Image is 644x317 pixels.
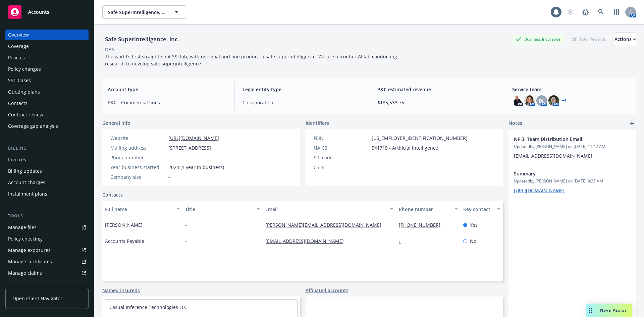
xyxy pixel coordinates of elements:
[108,86,226,93] span: Account type
[8,245,51,256] div: Manage exposures
[514,178,631,184] span: Updated by [PERSON_NAME] on [DATE] 9:35 AM
[586,304,595,317] div: Drag to move
[306,287,348,294] a: Affiliated accounts
[399,238,406,244] a: -
[8,222,37,233] div: Manage files
[5,177,89,188] a: Account charges
[8,154,26,165] div: Invoices
[12,295,62,302] span: Open Client Navigator
[28,9,49,15] span: Accounts
[5,213,89,219] div: Tools
[372,144,438,151] span: 541715 - Artificial Intelligence
[314,164,369,171] div: CSLB
[514,144,631,150] span: Updated by [PERSON_NAME] on [DATE] 11:42 AM
[168,173,170,180] span: -
[182,201,263,217] button: Title
[5,145,89,152] div: Billing
[8,75,31,86] div: SSC Cases
[5,30,89,40] a: Overview
[8,64,41,74] div: Policy changes
[314,144,369,151] div: NAICS
[108,9,166,16] span: Safe Superintelligence, Inc.
[5,52,89,63] a: Policies
[8,109,43,120] div: Contract review
[110,144,166,151] div: Mailing address
[108,99,226,106] span: P&C - Commercial lines
[102,35,182,44] div: Safe Superintelligence, Inc.
[463,206,493,213] div: Key contact
[110,154,166,161] div: Phone number
[5,256,89,267] a: Manage certificates
[5,268,89,278] a: Manage claims
[109,304,187,310] a: Casual Inference Technologies LLC
[168,164,224,171] span: 2024 (1 year in business)
[372,135,468,142] span: [US_EMPLOYER_IDENTIFICATION_NUMBER]
[265,206,386,213] div: Email
[508,119,522,127] span: Notes
[105,237,144,245] span: Accounts Payable
[8,121,58,131] div: Coverage gap analysis
[396,201,460,217] button: Phone number
[514,170,613,177] span: Summary
[5,245,89,256] a: Manage exposures
[399,206,450,213] div: Phone number
[102,287,140,294] a: Named insureds
[185,237,187,245] span: -
[8,279,40,290] div: Manage BORs
[168,154,170,161] span: -
[102,119,130,126] span: General info
[524,95,535,106] img: photo
[105,221,143,228] span: [PERSON_NAME]
[5,189,89,199] a: Installment plans
[105,46,117,53] div: DBA: -
[8,233,42,244] div: Policy checking
[508,165,636,199] div: SummaryUpdatedby [PERSON_NAME] on [DATE] 9:35 AM[URL][DOMAIN_NAME]
[265,222,387,228] a: [PERSON_NAME][EMAIL_ADDRESS][DOMAIN_NAME]
[399,222,446,228] a: [PHONE_NUMBER]
[514,187,565,194] a: [URL][DOMAIN_NAME]
[110,173,166,180] div: Company size
[8,189,47,199] div: Installment plans
[5,279,89,290] a: Manage BORs
[377,86,496,93] span: P&C estimated revenue
[102,201,182,217] button: Full name
[461,201,503,217] button: Key contact
[265,238,349,244] a: [EMAIL_ADDRESS][DOMAIN_NAME]
[372,154,373,161] span: -
[243,99,361,106] span: C-corporation
[512,35,564,43] div: Business Insurance
[102,5,186,19] button: Safe Superintelligence, Inc.
[5,233,89,244] a: Policy checking
[105,206,172,213] div: Full name
[110,164,166,171] div: Year business started
[8,166,42,176] div: Billing updates
[8,30,29,40] div: Overview
[377,99,496,106] span: $135,533.75
[512,95,523,106] img: photo
[102,191,123,198] a: Contacts
[314,135,369,142] div: FEIN
[8,41,29,52] div: Coverage
[539,97,545,104] span: DL
[110,135,166,142] div: Website
[548,95,559,106] img: photo
[563,5,577,19] a: Start snowing
[105,53,398,67] span: The world’s first straight-shot SSI lab, with one goal and one product: a safe superintelligence....
[614,33,636,46] div: Actions
[8,177,45,188] div: Account charges
[243,86,361,93] span: Legal entity type
[8,87,40,97] div: Quoting plans
[5,75,89,86] a: SSC Cases
[185,221,187,228] span: -
[5,109,89,120] a: Contract review
[508,130,636,165] div: NF BI Team Distribution Email:Updatedby [PERSON_NAME] on [DATE] 11:42 AM[EMAIL_ADDRESS][DOMAIN_NAME]
[5,64,89,74] a: Policy changes
[470,221,478,228] span: Yes
[512,86,631,93] span: Service team
[5,154,89,165] a: Invoices
[514,153,592,159] span: [EMAIL_ADDRESS][DOMAIN_NAME]
[600,307,627,313] span: Nova Assist
[306,119,329,126] span: Identifiers
[569,35,609,43] div: Total Rewards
